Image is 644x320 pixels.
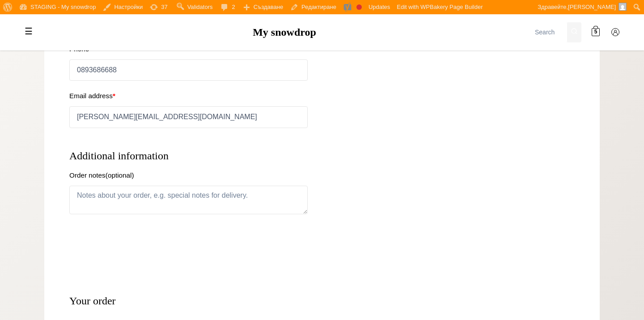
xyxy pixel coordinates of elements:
a: 5 [587,23,605,41]
input: Search [531,22,567,42]
div: Focus keyphrase not set [356,4,362,10]
span: [PERSON_NAME] [568,4,616,10]
h3: Additional information [69,150,308,162]
a: My snowdrop [253,26,316,38]
h3: Your order [69,295,575,308]
abbr: required [113,92,115,100]
label: Order notes [69,167,308,184]
span: (optional) [106,171,134,179]
span: 5 [594,28,597,37]
label: Email address [69,88,308,104]
label: Toggle mobile menu [20,22,38,40]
